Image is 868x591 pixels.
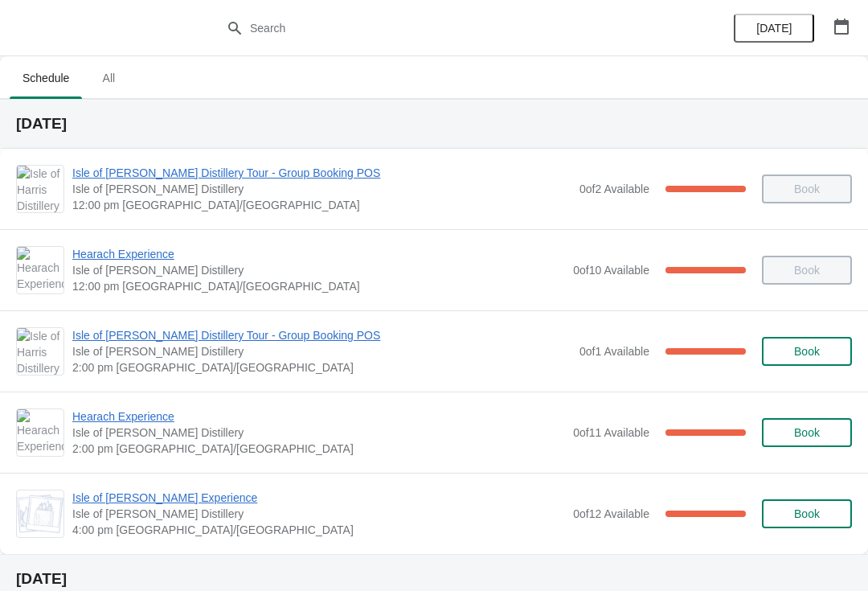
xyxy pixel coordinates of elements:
span: 0 of 11 Available [573,426,649,439]
span: Isle of [PERSON_NAME] Distillery [72,506,565,522]
span: 0 of 10 Available [573,264,649,277]
span: 0 of 12 Available [573,507,649,520]
button: Book [762,418,852,447]
span: 2:00 pm [GEOGRAPHIC_DATA]/[GEOGRAPHIC_DATA] [72,359,571,376]
span: Book [794,507,820,520]
input: Search [249,14,651,43]
span: Isle of [PERSON_NAME] Distillery [72,181,571,197]
span: Hearach Experience [72,408,565,425]
span: 0 of 2 Available [579,183,649,195]
span: 4:00 pm [GEOGRAPHIC_DATA]/[GEOGRAPHIC_DATA] [72,522,565,538]
h2: [DATE] [16,116,852,132]
span: Hearach Experience [72,246,565,262]
img: Hearach Experience | Isle of Harris Distillery | 2:00 pm Europe/London [17,409,63,456]
img: Isle of Harris Distillery Tour - Group Booking POS | Isle of Harris Distillery | 12:00 pm Europe/... [17,166,63,212]
span: Book [794,345,820,358]
span: 0 of 1 Available [579,345,649,358]
span: Isle of [PERSON_NAME] Distillery [72,262,565,278]
span: All [88,64,129,92]
img: Isle of Harris Gin Experience | Isle of Harris Distillery | 4:00 pm Europe/London [17,495,63,533]
button: Book [762,337,852,366]
span: Book [794,426,820,439]
img: Hearach Experience | Isle of Harris Distillery | 12:00 pm Europe/London [17,247,63,293]
span: Isle of [PERSON_NAME] Distillery Tour - Group Booking POS [72,327,571,343]
span: Schedule [10,64,82,92]
span: Isle of [PERSON_NAME] Distillery [72,425,565,441]
span: 12:00 pm [GEOGRAPHIC_DATA]/[GEOGRAPHIC_DATA] [72,197,571,213]
span: 12:00 pm [GEOGRAPHIC_DATA]/[GEOGRAPHIC_DATA] [72,278,565,294]
span: Isle of [PERSON_NAME] Experience [72,490,565,506]
span: 2:00 pm [GEOGRAPHIC_DATA]/[GEOGRAPHIC_DATA] [72,441,565,457]
button: [DATE] [734,14,814,43]
img: Isle of Harris Distillery Tour - Group Booking POS | Isle of Harris Distillery | 2:00 pm Europe/L... [17,328,63,375]
span: Isle of [PERSON_NAME] Distillery Tour - Group Booking POS [72,165,571,181]
h2: [DATE] [16,571,852,587]
span: [DATE] [756,22,792,35]
span: Isle of [PERSON_NAME] Distillery [72,343,571,359]
button: Book [762,499,852,528]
